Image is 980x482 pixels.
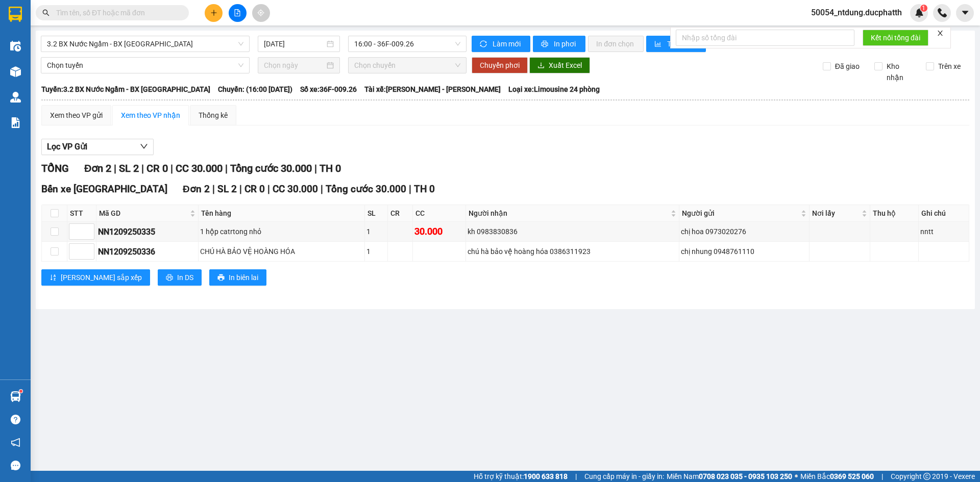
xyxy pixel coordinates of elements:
button: Chuyển phơi [472,57,528,73]
div: Thống kê [199,110,228,121]
span: | [409,183,411,195]
td: NN1209250336 [96,242,199,262]
div: chị hoa 0973020276 [681,226,807,237]
span: Số xe: 36F-009.26 [300,84,357,95]
img: solution-icon [10,117,21,128]
img: warehouse-icon [10,41,21,52]
span: Đơn 2 [183,183,210,195]
span: Mã GD [99,208,188,219]
span: 16:00 - 36F-009.26 [354,36,460,52]
span: | [881,471,883,482]
div: nntt [920,226,967,237]
strong: 0708 023 035 - 0935 103 250 [699,472,792,480]
span: sync [480,40,488,48]
button: caret-down [956,4,974,22]
sup: 1 [920,5,927,12]
span: | [170,162,173,174]
span: Làm mới [493,38,522,49]
input: Tìm tên, số ĐT hoặc mã đơn [56,7,177,18]
img: warehouse-icon [10,92,21,103]
span: Trên xe [934,61,965,72]
strong: 0369 525 060 [830,472,874,480]
span: bar-chart [654,40,663,48]
span: message [11,461,20,470]
button: syncLàm mới [472,36,530,52]
span: notification [11,438,20,447]
button: sort-ascending[PERSON_NAME] sắp xếp [41,269,150,286]
span: | [141,162,144,174]
button: bar-chartThống kê [646,36,706,52]
span: In DS [177,272,193,283]
span: Tài xế: [PERSON_NAME] - [PERSON_NAME] [364,84,501,95]
span: Miền Bắc [800,471,874,482]
span: question-circle [11,415,20,424]
div: 1 [366,246,386,257]
div: Xem theo VP gửi [50,110,103,121]
button: Lọc VP Gửi [41,139,154,155]
div: NN1209250336 [98,245,197,258]
button: downloadXuất Excel [529,57,590,73]
span: TH 0 [414,183,435,195]
span: Tổng cước 30.000 [326,183,406,195]
span: | [267,183,270,195]
span: TỔNG [41,162,69,174]
span: | [239,183,242,195]
img: icon-new-feature [915,8,924,17]
span: printer [166,274,173,282]
div: chị nhung 0948761110 [681,246,807,257]
span: copyright [923,473,930,480]
th: CR [388,205,413,222]
span: Xuất Excel [549,60,582,71]
td: NN1209250335 [96,222,199,242]
img: logo-vxr [9,7,22,22]
img: phone-icon [938,8,947,17]
div: chú hà bảo vệ hoàng hóa 0386311923 [468,246,677,257]
span: TH 0 [320,162,341,174]
img: warehouse-icon [10,66,21,77]
th: SL [365,205,388,222]
div: NN1209250335 [98,225,197,238]
span: Bến xe [GEOGRAPHIC_DATA] [41,183,167,195]
span: down [140,142,148,150]
span: Người nhận [469,208,669,219]
button: In đơn chọn [588,36,644,52]
span: 3.2 BX Nước Ngầm - BX Hoằng Hóa [47,36,243,52]
button: file-add [229,4,247,22]
button: printerIn phơi [533,36,585,52]
span: Đã giao [831,61,864,72]
span: | [225,162,228,174]
span: Kết nối tổng đài [871,32,920,43]
span: Chọn chuyến [354,58,460,73]
span: Lọc VP Gửi [47,140,87,153]
span: | [575,471,577,482]
span: | [114,162,116,174]
span: CR 0 [244,183,265,195]
th: Tên hàng [199,205,364,222]
input: Nhập số tổng đài [676,30,854,46]
span: In phơi [554,38,577,49]
button: aim [252,4,270,22]
div: 1 [366,226,386,237]
span: Chuyến: (16:00 [DATE]) [218,84,292,95]
span: sort-ascending [50,274,57,282]
input: 12/09/2025 [264,38,325,49]
span: CR 0 [146,162,168,174]
button: printerIn DS [158,269,202,286]
strong: 1900 633 818 [524,472,568,480]
div: kh 0983830836 [468,226,677,237]
span: | [314,162,317,174]
th: Thu hộ [870,205,918,222]
button: Kết nối tổng đài [863,30,928,46]
span: 1 [922,5,925,12]
span: printer [541,40,550,48]
th: CC [413,205,466,222]
span: Hỗ trợ kỹ thuật: [474,471,568,482]
button: printerIn biên lai [209,269,266,286]
th: Ghi chú [919,205,969,222]
span: | [321,183,323,195]
span: Nơi lấy [812,208,860,219]
span: printer [217,274,225,282]
span: Miền Nam [667,471,792,482]
span: Loại xe: Limousine 24 phòng [508,84,600,95]
span: caret-down [961,8,970,17]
